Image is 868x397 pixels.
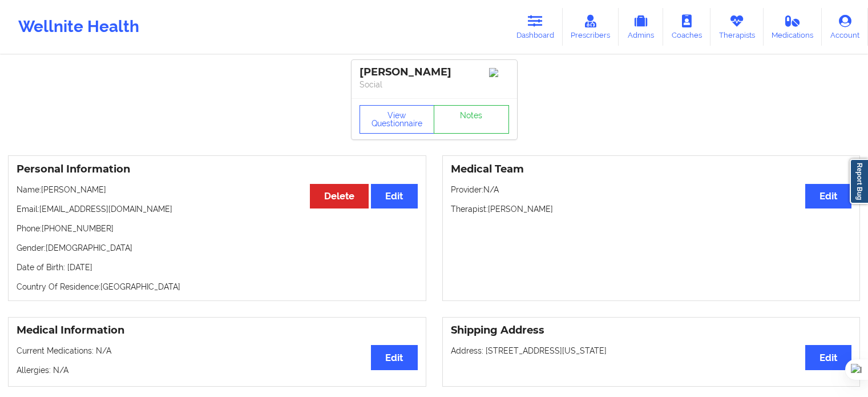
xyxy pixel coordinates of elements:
[17,184,418,195] p: Name: [PERSON_NAME]
[489,68,509,77] img: Image%2Fplaceholer-image.png
[17,203,418,215] p: Email: [EMAIL_ADDRESS][DOMAIN_NAME]
[371,184,417,208] button: Edit
[822,8,868,46] a: Account
[17,223,418,234] p: Phone: [PHONE_NUMBER]
[451,184,852,195] p: Provider: N/A
[451,163,852,176] h3: Medical Team
[17,345,418,356] p: Current Medications: N/A
[360,79,509,90] p: Social
[434,105,509,134] a: Notes
[451,203,852,215] p: Therapist: [PERSON_NAME]
[17,262,418,273] p: Date of Birth: [DATE]
[371,345,417,370] button: Edit
[710,8,764,46] a: Therapists
[663,8,710,46] a: Coaches
[508,8,563,46] a: Dashboard
[850,159,868,204] a: Report Bug
[619,8,663,46] a: Admins
[17,324,418,337] h3: Medical Information
[17,364,418,376] p: Allergies: N/A
[805,345,851,370] button: Edit
[17,242,418,254] p: Gender: [DEMOGRAPHIC_DATA]
[360,66,509,79] div: [PERSON_NAME]
[451,324,852,337] h3: Shipping Address
[451,345,852,356] p: Address: [STREET_ADDRESS][US_STATE]
[764,8,822,46] a: Medications
[805,184,851,208] button: Edit
[563,8,619,46] a: Prescribers
[17,163,418,176] h3: Personal Information
[310,184,369,208] button: Delete
[360,105,435,134] button: View Questionnaire
[17,281,418,292] p: Country Of Residence: [GEOGRAPHIC_DATA]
